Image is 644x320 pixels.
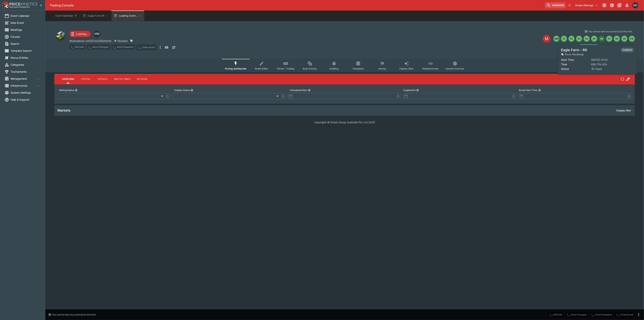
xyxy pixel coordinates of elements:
[118,39,128,43] p: Revision
[76,32,88,36] p: Loading...
[158,44,162,50] button: more
[614,107,633,113] button: Display filter
[606,36,612,42] button: R7
[112,11,145,21] button: Loading Event...
[629,36,635,42] button: R10
[11,28,41,32] span: Meetings
[576,36,582,42] button: R3
[9,6,30,8] img: Sportsbook Management
[80,11,111,21] button: Eagle Farm R1
[303,67,317,70] span: Bulk Actions
[11,70,41,74] span: Tournaments
[573,2,600,8] button: Select Tenant
[399,67,414,70] span: Popular Bets
[225,67,246,70] span: Pricing and Results
[11,91,41,95] span: System Settings
[11,77,36,81] span: Management
[134,75,151,84] button: Actions
[561,36,567,42] button: R1
[54,30,66,42] img: other.png
[352,67,364,70] span: Templates
[222,59,467,72] div: Event type filters
[11,56,41,60] span: Nexus Entities
[288,89,307,92] p: Scheduled Start
[446,67,464,70] span: System Controls
[621,36,627,42] button: R9
[11,35,41,39] span: Futures
[45,120,644,124] p: Copyright © Entain Group Australia Pty Ltd 2025
[586,45,596,49] p: Overtype
[53,11,80,21] button: Event Calendar
[111,75,134,84] button: Match Times
[624,2,630,9] button: Notifications
[11,63,41,67] span: Categories
[601,2,608,9] button: Connected to PK
[621,45,633,49] p: Auto-Save
[94,75,111,84] button: Details
[545,2,566,8] input: search
[422,67,439,70] span: Related Events
[632,2,638,8] div: Matthew Duncan
[277,67,294,70] span: InPlay™ Trading
[566,2,572,8] button: No Bookmarks
[77,75,94,84] button: Status
[604,45,613,49] p: Override
[616,2,623,9] button: Documentation
[553,36,559,42] button: SMM
[52,313,96,316] p: You cannot take any action(s) at this time.
[69,39,112,43] p: Copy To Clipboard
[614,36,620,42] button: R8
[329,67,339,70] span: Auditing
[591,36,597,42] button: R5
[569,36,575,42] button: R2
[11,21,41,25] span: New Event
[11,98,41,102] span: Help & Support
[57,108,71,113] h5: Markets
[379,67,386,70] span: Racing
[57,89,74,92] p: Betting Status
[631,1,639,9] button: Matthew Duncan
[11,49,41,53] span: Template Search
[11,14,41,18] span: Event Calendar
[580,44,635,50] div: Start From
[11,42,41,46] span: Search
[599,36,605,42] button: R6
[59,75,77,84] button: Overview
[50,3,543,7] div: Trading Console
[553,36,635,42] nav: pagination navigation
[636,312,641,317] button: more
[519,89,538,92] p: Actual Start Time
[543,35,550,42] div: Edit Meeting
[588,30,633,33] p: You cannot take any action(s) at this time.
[173,89,190,92] p: Display Status
[1,2,9,9] img: PriceKinetics Logo
[94,31,100,37] div: Michela Marris
[584,36,590,42] button: R4
[9,3,37,5] img: PriceKinetics
[609,2,615,9] button: Toggle light/dark mode
[403,89,415,92] p: Suspend At
[255,67,268,70] span: Detail Editor
[11,84,36,88] span: Infrastructure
